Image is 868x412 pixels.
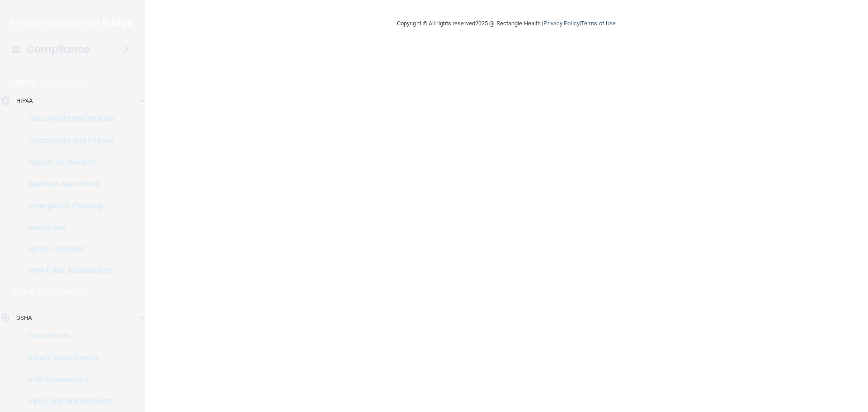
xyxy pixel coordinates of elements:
a: Terms of Use [581,20,616,27]
p: HIPAA Checklist [6,245,129,254]
p: Documents and Policies [6,136,129,145]
p: Documents and Policies [6,114,129,123]
p: HIPAA [12,77,35,88]
p: OSHA [12,287,35,298]
p: Resources [6,223,129,232]
p: HIPAA Risk Assessment [6,266,129,275]
p: Self-Assessment [6,375,129,384]
p: OSHA [16,313,32,323]
p: Safety Data Sheets [6,353,129,362]
img: PMB logo [11,14,134,32]
p: Business Associates [6,180,129,189]
p: Report an Incident [6,158,129,167]
p: Injury and Illness Report [6,397,129,406]
p: Emergency Planning [6,201,129,210]
a: Privacy Policy [543,20,579,27]
p: Learn More! [40,77,88,88]
p: HIPAA [16,95,33,106]
p: Learn More! [39,287,87,298]
div: Copyright © All rights reserved 2025 @ Rectangle Health | | [341,9,671,38]
h4: Compliance [27,43,90,56]
p: Documents [6,331,129,341]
